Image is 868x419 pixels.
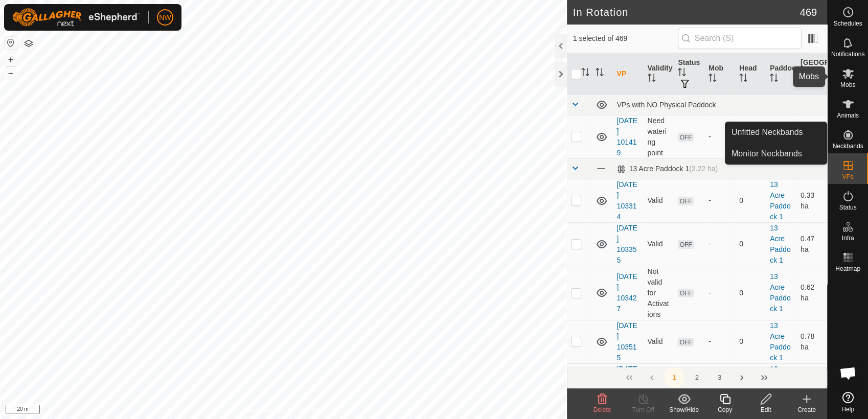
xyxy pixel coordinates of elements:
span: Unfitted Neckbands [732,126,803,138]
span: Animals [837,112,859,119]
p-sorticon: Activate to sort [801,80,809,88]
a: Monitor Neckbands [725,144,827,164]
a: [DATE] 103515 [617,321,637,362]
span: OFF [678,197,693,205]
span: OFF [678,338,693,346]
a: [DATE] 103355 [617,224,637,264]
div: 13 Acre Paddock 1 [617,165,718,173]
th: Mob [704,53,735,95]
th: VP [613,53,644,95]
button: 2 [687,367,707,388]
p-sorticon: Activate to sort [581,69,589,78]
span: Delete [593,406,611,413]
span: OFF [678,289,693,297]
span: VPs [842,174,853,180]
td: 0 [735,179,766,222]
a: 13 Acre Paddock 1 [770,272,790,313]
td: Not valid for Activations [644,266,674,320]
div: Turn Off [623,405,664,414]
span: Notifications [831,51,864,57]
button: Last Page [754,367,774,388]
input: Search (S) [678,28,802,49]
span: OFF [678,240,693,249]
button: 3 [709,367,729,388]
span: (2.22 ha) [689,165,718,173]
span: NW [159,12,171,23]
th: Status [674,53,704,95]
td: Valid [644,320,674,363]
td: 1 ha [796,363,827,407]
td: 0.33 ha [796,179,827,222]
img: Gallagher Logo [12,8,140,27]
div: Open chat [833,358,863,388]
div: - [709,288,731,298]
h2: In Rotation [573,6,800,18]
div: - [709,131,731,142]
a: [DATE] 103427 [617,272,637,313]
div: - [709,195,731,206]
div: VPs with NO Physical Paddock [617,101,823,109]
span: Status [839,204,856,211]
td: 0.78 ha [796,320,827,363]
a: 13 Acre Paddock 1 [770,365,790,405]
span: Infra [841,235,854,241]
div: - [709,336,731,347]
div: Show/Hide [664,405,704,414]
div: Copy [704,405,745,414]
span: OFF [678,133,693,142]
td: - [766,115,796,158]
a: Unfitted Neckbands [725,122,827,143]
td: 0.47 ha [796,222,827,266]
td: 0 [735,266,766,320]
th: Head [735,53,766,95]
td: Valid [644,222,674,266]
td: 0.62 ha [796,266,827,320]
a: [DATE] 101419 [617,117,637,157]
a: [DATE] 103314 [617,180,637,221]
a: 13 Acre Paddock 1 [770,180,790,221]
p-sorticon: Activate to sort [709,75,717,83]
td: 0 [735,115,766,158]
p-sorticon: Activate to sort [596,69,604,78]
span: Help [841,406,854,412]
a: [DATE] 170542 [617,365,637,405]
p-sorticon: Activate to sort [678,69,686,78]
td: Valid [644,363,674,407]
a: Contact Us [293,406,324,415]
span: 469 [800,5,817,20]
span: Heatmap [835,266,860,272]
span: Schedules [833,20,862,27]
div: - [709,239,731,249]
button: Reset Map [5,37,17,49]
td: Need watering point [644,115,674,158]
span: Neckbands [832,143,863,149]
th: Paddock [766,53,796,95]
a: 13 Acre Paddock 1 [770,224,790,264]
span: Mobs [840,82,855,88]
button: – [5,67,17,79]
span: Monitor Neckbands [732,148,802,160]
td: 0 [735,320,766,363]
td: Valid [644,179,674,222]
p-sorticon: Activate to sort [739,75,747,83]
div: Edit [745,405,786,414]
span: 1 selected of 469 [573,33,678,44]
p-sorticon: Activate to sort [770,75,778,83]
th: Validity [644,53,674,95]
a: Help [828,388,868,416]
button: 1 [664,367,684,388]
a: 13 Acre Paddock 1 [770,321,790,362]
th: [GEOGRAPHIC_DATA] Area [796,53,827,95]
td: 0.58 ha [796,115,827,158]
button: Next Page [732,367,752,388]
button: Map Layers [22,37,35,50]
button: + [5,54,17,66]
p-sorticon: Activate to sort [648,75,656,83]
div: Create [786,405,827,414]
a: Privacy Policy [243,406,281,415]
td: 0 [735,363,766,407]
td: 0 [735,222,766,266]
